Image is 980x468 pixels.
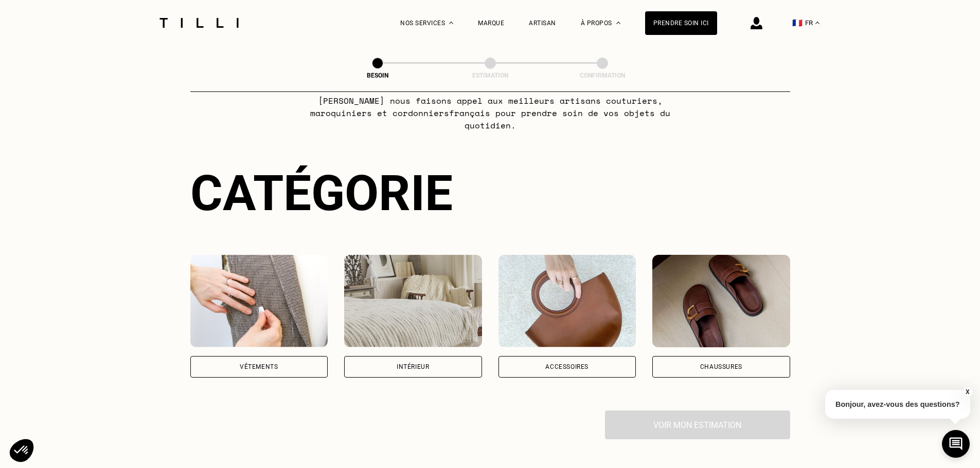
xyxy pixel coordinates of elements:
[326,72,429,79] div: Besoin
[286,95,694,132] p: [PERSON_NAME] nous faisons appel aux meilleurs artisans couturiers , maroquiniers et cordonniers ...
[815,22,819,24] img: menu déroulant
[825,390,970,419] p: Bonjour, avez-vous des questions?
[652,255,790,347] img: Chaussures
[449,22,453,24] img: Menu déroulant
[190,164,790,222] div: Catégorie
[962,386,972,398] button: X
[645,11,717,35] a: Prendre soin ici
[529,20,556,27] a: Artisan
[397,364,429,370] div: Intérieur
[240,364,278,370] div: Vêtements
[751,17,762,29] img: icône connexion
[190,255,328,347] img: Vêtements
[156,18,242,28] img: Logo du service de couturière Tilli
[700,364,742,370] div: Chaussures
[545,364,589,370] div: Accessoires
[792,18,803,28] span: 🇫🇷
[344,255,482,347] img: Intérieur
[551,72,654,79] div: Confirmation
[478,20,504,27] a: Marque
[439,72,542,79] div: Estimation
[616,22,620,24] img: Menu déroulant à propos
[498,255,636,347] img: Accessoires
